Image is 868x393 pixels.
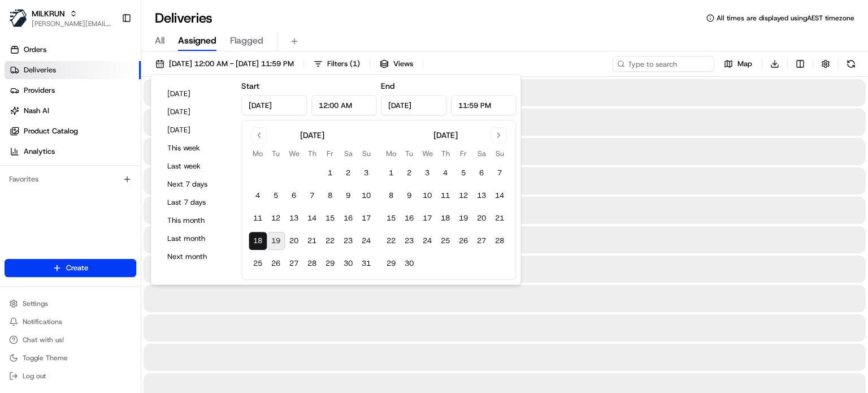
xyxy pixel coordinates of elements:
button: 28 [491,232,509,250]
button: 22 [382,232,400,250]
span: Views [393,59,413,69]
button: 13 [472,187,491,205]
input: Date [381,95,446,115]
span: [DATE] 12:00 AM - [DATE] 11:59 PM [169,59,294,69]
span: All [155,34,164,47]
th: Wednesday [285,148,303,159]
button: Start new chat [192,111,206,125]
h1: Deliveries [155,9,212,27]
button: Go to next month [491,127,506,143]
button: 31 [357,254,375,273]
button: 10 [357,187,375,205]
button: 27 [285,254,303,273]
button: 24 [418,232,436,250]
button: 22 [321,232,339,250]
a: Deliveries [5,61,141,79]
button: 20 [285,232,303,250]
button: 20 [472,209,491,227]
button: 29 [321,254,339,273]
img: MILKRUN [9,9,27,27]
th: Tuesday [267,148,285,159]
button: [DATE] 12:00 AM - [DATE] 11:59 PM [150,56,299,72]
span: Create [66,263,88,273]
button: 11 [249,209,267,227]
button: Go to previous month [251,127,267,143]
button: 12 [267,209,285,227]
button: 5 [267,187,285,205]
button: Log out [5,368,136,384]
button: 23 [400,232,418,250]
th: Sunday [491,148,509,159]
button: Last week [162,158,230,174]
span: Orders [24,45,46,55]
div: We're available if you need us! [38,119,143,128]
button: Map [719,56,757,72]
button: Last month [162,231,230,247]
button: 18 [249,232,267,250]
a: 💻API Documentation [91,159,186,180]
button: 8 [321,187,339,205]
button: Next month [162,249,230,265]
span: Filters [327,59,360,69]
button: 14 [491,187,509,205]
button: 30 [400,254,418,273]
span: Deliveries [24,65,56,75]
a: Product Catalog [5,122,141,140]
span: Log out [23,372,46,381]
span: Map [737,59,752,69]
button: 1 [382,164,400,182]
span: Product Catalog [24,126,78,136]
button: 1 [321,164,339,182]
th: Saturday [472,148,491,159]
button: 15 [321,209,339,227]
label: End [381,81,394,91]
th: Friday [454,148,472,159]
th: Sunday [357,148,375,159]
th: Monday [249,148,267,159]
span: ( 1 ) [350,59,360,69]
span: Pylon [112,192,137,200]
button: 15 [382,209,400,227]
input: Time [311,95,377,115]
a: 📗Knowledge Base [7,159,91,180]
button: 6 [472,164,491,182]
button: 9 [339,187,357,205]
th: Monday [382,148,400,159]
button: Next 7 days [162,176,230,192]
div: [DATE] [433,129,458,141]
button: 6 [285,187,303,205]
button: 17 [418,209,436,227]
div: Favorites [5,170,136,188]
button: 19 [454,209,472,227]
span: Chat with us! [23,335,64,344]
button: Settings [5,296,136,312]
button: MILKRUN [32,8,65,19]
button: Create [5,259,136,277]
div: [DATE] [300,129,324,141]
input: Time [451,95,517,115]
button: Toggle Theme [5,350,136,366]
th: Saturday [339,148,357,159]
button: 23 [339,232,357,250]
button: 8 [382,187,400,205]
button: 16 [339,209,357,227]
div: Start new chat [38,108,185,119]
div: 📗 [11,165,20,174]
button: 9 [400,187,418,205]
button: 13 [285,209,303,227]
a: Providers [5,81,141,100]
input: Type to search [613,56,714,72]
th: Thursday [436,148,454,159]
button: 12 [454,187,472,205]
button: 3 [357,164,375,182]
img: 1736555255976-a54dd68f-1ca7-489b-9aae-adbdc363a1c4 [11,108,32,128]
button: Filters(1) [309,56,365,72]
button: [PERSON_NAME][EMAIL_ADDRESS][DOMAIN_NAME] [32,19,112,28]
div: 💻 [96,165,105,174]
button: 7 [303,187,321,205]
button: 26 [267,254,285,273]
button: 25 [249,254,267,273]
button: 14 [303,209,321,227]
button: 7 [491,164,509,182]
th: Wednesday [418,148,436,159]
